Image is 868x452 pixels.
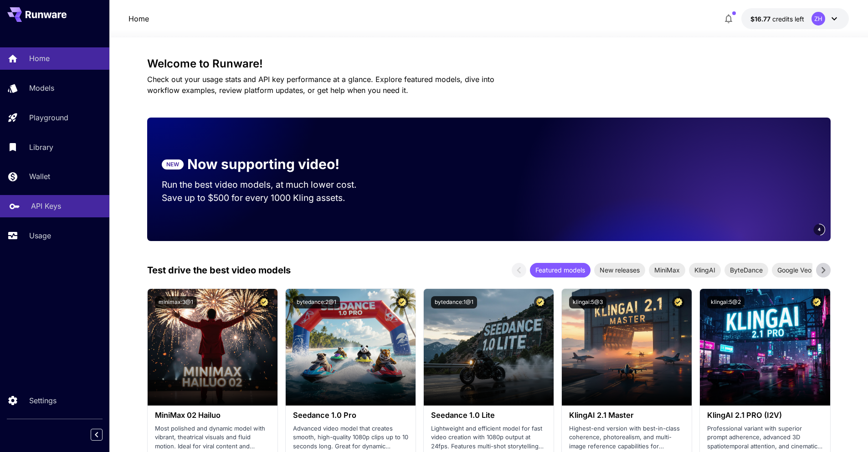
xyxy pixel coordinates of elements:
p: Advanced video model that creates smooth, high-quality 1080p clips up to 10 seconds long. Great f... [293,424,408,451]
div: ByteDance [724,263,768,277]
button: Certified Model – Vetted for best performance and includes a commercial license. [811,296,823,308]
img: alt [148,289,277,406]
p: Playground [29,112,68,123]
button: Certified Model – Vetted for best performance and includes a commercial license. [258,296,270,308]
span: ByteDance [724,265,768,275]
span: KlingAI [689,265,721,275]
button: klingai:5@3 [569,296,606,308]
h3: MiniMax 02 Hailuo [155,411,270,420]
div: $16.7709 [750,14,804,24]
span: 4 [818,226,821,233]
div: New releases [594,263,645,277]
div: Google Veo [772,263,817,277]
span: Check out your usage stats and API key performance at a glance. Explore featured models, dive int... [147,75,494,95]
h3: Welcome to Runware! [147,57,831,70]
div: Collapse sidebar [98,426,109,443]
button: klingai:5@2 [707,296,745,308]
div: MiniMax [649,263,685,277]
div: KlingAI [689,263,721,277]
button: bytedance:2@1 [293,296,340,308]
h3: Seedance 1.0 Pro [293,411,408,420]
button: Certified Model – Vetted for best performance and includes a commercial license. [396,296,408,308]
p: Settings [29,395,56,406]
h3: KlingAI 2.1 PRO (I2V) [707,411,822,420]
p: Most polished and dynamic model with vibrant, theatrical visuals and fluid motion. Ideal for vira... [155,424,270,451]
p: Wallet [29,171,50,182]
h3: KlingAI 2.1 Master [569,411,684,420]
img: alt [700,289,830,406]
p: Usage [29,230,51,241]
span: Google Veo [772,265,817,275]
img: alt [286,289,416,406]
button: $16.7709ZH [741,8,849,29]
a: Home [128,13,149,24]
p: Now supporting video! [187,154,339,175]
nav: breadcrumb [128,13,149,24]
div: Featured models [530,263,591,277]
button: bytedance:1@1 [431,296,477,308]
h3: Seedance 1.0 Lite [431,411,546,420]
p: Professional variant with superior prompt adherence, advanced 3D spatiotemporal attention, and ci... [707,424,822,451]
p: Library [29,142,53,153]
span: $16.77 [750,15,772,23]
span: Featured models [530,265,591,275]
button: Collapse sidebar [91,429,103,441]
p: Save up to $500 for every 1000 Kling assets. [162,191,374,205]
img: alt [562,289,692,406]
span: credits left [772,15,804,23]
button: minimax:3@1 [155,296,197,308]
p: Test drive the best video models [147,263,291,277]
p: NEW [166,160,179,169]
img: alt [424,289,554,406]
p: Models [29,82,54,93]
p: Home [29,53,50,64]
p: API Keys [31,200,61,211]
div: ZH [812,12,825,26]
span: New releases [594,265,645,275]
button: Certified Model – Vetted for best performance and includes a commercial license. [534,296,546,308]
p: Lightweight and efficient model for fast video creation with 1080p output at 24fps. Features mult... [431,424,546,451]
span: MiniMax [649,265,685,275]
p: Run the best video models, at much lower cost. [162,178,374,191]
p: Highest-end version with best-in-class coherence, photorealism, and multi-image reference capabil... [569,424,684,451]
button: Certified Model – Vetted for best performance and includes a commercial license. [672,296,684,308]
